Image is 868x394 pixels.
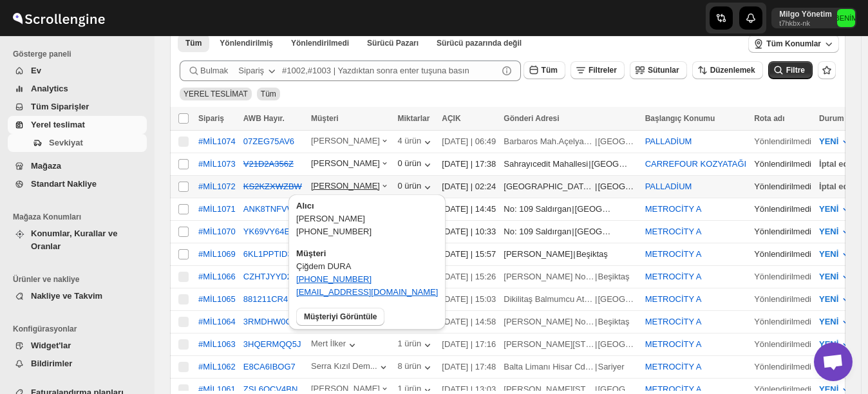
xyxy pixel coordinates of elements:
span: YENİ [819,317,838,326]
span: Konfigürasyonlar [13,324,148,334]
font: [PERSON_NAME] [311,181,380,194]
button: METROCİTY A [645,204,702,214]
button: #MİL1066 [198,272,236,281]
font: 4 ürün [397,136,421,149]
span: Gönderi Adresi [504,114,559,123]
button: METROCİTY A [645,249,702,259]
button: ANK8TNFVWX [243,204,301,214]
div: Yönlendirilmedi [754,361,811,373]
div: #MİL1070 [198,227,236,236]
button: #MİL1065 [198,294,236,304]
s: KS2KZXWZBW [243,182,302,191]
div: [DATE] | 15:26 [442,270,496,283]
font: [GEOGRAPHIC_DATA] [598,136,684,146]
b: Müşteri [296,249,326,258]
div: Sipariş [238,64,264,77]
span: Milgo Yönetim [837,9,855,27]
button: METROCİTY A [645,384,702,394]
button: Talep edilemez [429,34,529,52]
span: Ev [31,66,41,75]
font: [GEOGRAPHIC_DATA] [592,159,679,169]
span: YENİ [819,384,838,394]
div: [PERSON_NAME][STREET_ADDRESS][PERSON_NAME] [504,338,594,351]
p: Çiğdem DURA [296,260,438,273]
font: 0 ürün [397,181,421,194]
button: YK69VY64ES [243,227,296,236]
span: Konumlar, Kurallar ve Oranlar [31,229,117,251]
font: | [595,135,597,148]
button: #MİL1074 [198,136,236,146]
font: [GEOGRAPHIC_DATA] [575,227,662,236]
button: YENİ [811,289,860,310]
font: | [572,203,574,216]
span: Sevkiyat [49,138,83,147]
span: Tüm Konumlar [766,39,821,49]
div: #MİL1072 [198,182,236,191]
button: Tüm [524,61,565,79]
button: Sütunlar [630,61,687,79]
p: [PHONE_NUMBER] [296,225,438,238]
font: | [595,180,597,193]
div: Yönlendirilmedi [754,248,811,261]
button: E8CA6IBOG7 [243,362,296,371]
div: Serra Kızıl Dem... [311,361,377,371]
font: | [589,158,590,171]
button: 0 ürün [397,181,434,194]
button: PALLADİUM [645,136,692,146]
div: [DATE] | 14:58 [442,315,496,328]
font: [GEOGRAPHIC_DATA] [575,204,662,214]
span: Tüm [542,66,558,75]
font: Sariyer [598,362,624,371]
a: Müşteriyi Görüntüle [296,308,384,326]
div: [DATE] | 17:38 [442,158,496,171]
span: AWB Hayır. [243,114,285,123]
button: CZHTJYYD29 [243,272,296,281]
span: YENİ [819,339,838,349]
div: Yönlendirilmedi [754,315,811,328]
span: Müşteriyi Görüntüle [304,312,377,322]
button: 6KL1PPTID3 [243,249,292,259]
button: Tüm Konumlar [748,35,839,53]
div: [PERSON_NAME] [504,248,572,261]
span: Widget'lar [31,341,71,350]
span: Yönlendirilmedi [291,38,349,48]
span: Nakliye ve Takvim [31,291,102,301]
font: [GEOGRAPHIC_DATA] [598,294,684,304]
button: #MİL1062 [198,362,236,371]
button: Tüm Siparişler [8,98,147,116]
div: Dikilitaş Balmumcu Atakule Kat 10 [504,293,594,306]
span: Bulmak [200,64,228,77]
span: Tüm [185,38,202,48]
font: | [573,248,575,261]
button: Tüm [178,34,209,52]
button: Düzenlemek [692,61,763,79]
font: İptal edilmiş [819,159,867,169]
font: Beşiktaş [598,272,629,281]
font: 8 ürün [397,361,421,374]
font: Beşiktaş [598,317,629,326]
font: 1 ürün [397,339,421,352]
button: [PERSON_NAME] [311,136,390,149]
button: YENİ [811,131,860,152]
button: YENİ [811,199,860,220]
span: Başlangıç Konumu [645,114,715,123]
div: [PERSON_NAME] No 79 Ulus [504,270,594,283]
font: [GEOGRAPHIC_DATA] [598,182,684,191]
span: YENİ [819,294,838,304]
div: [DATE] | 06:49 [442,135,496,148]
span: YENİ [819,204,838,214]
button: PALLADİUM [645,182,692,191]
span: Analytics [31,84,68,93]
button: 881211CR4I [243,294,290,304]
a: [EMAIL_ADDRESS][DOMAIN_NAME] [296,287,438,297]
div: Açık sohbet [814,342,853,381]
font: [PERSON_NAME] [311,136,380,149]
div: Yönlendirilmedi [754,293,811,306]
span: Rota adı [754,114,784,123]
button: #MİL1073 [198,159,236,169]
font: | [595,338,597,351]
div: No: 109 Saldırgan [504,225,571,238]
